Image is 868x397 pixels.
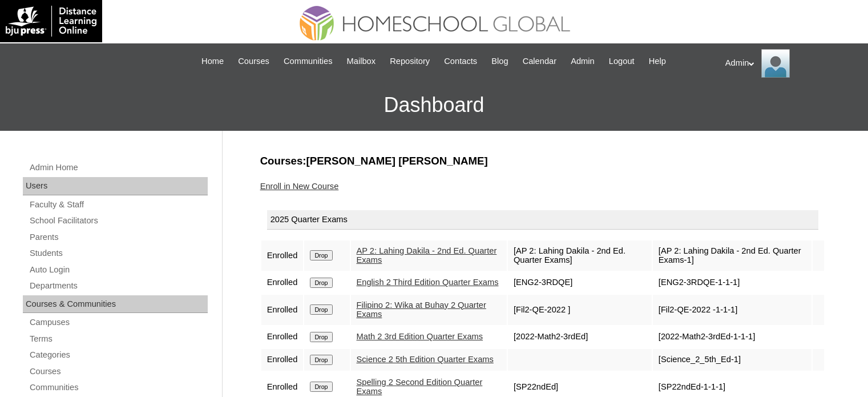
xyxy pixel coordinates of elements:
[491,55,508,68] span: Blog
[357,278,499,287] a: English 2 Third Edition Quarter Exams
[261,240,304,271] td: Enrolled
[29,315,208,330] a: Campuses
[653,272,812,294] td: [ENG2-3RDQE-1-1-1]
[310,382,332,392] input: Drop
[517,55,562,68] a: Calendar
[357,332,483,341] a: Math 2 3rd Edition Quarter Exams
[310,278,332,288] input: Drop
[284,55,333,68] span: Communities
[725,49,857,78] div: Admin
[508,272,652,294] td: [ENG2-3RDQE]
[23,295,208,314] div: Courses & Communities
[761,49,790,78] img: Admin Homeschool Global
[29,230,208,244] a: Parents
[29,279,208,293] a: Departments
[29,198,208,212] a: Faculty & Staff
[260,182,339,191] a: Enroll in New Course
[6,6,96,37] img: logo-white.png
[29,380,208,395] a: Communities
[357,246,497,265] a: AP 2: Lahing Dakila - 2nd Ed. Quarter Exams
[29,161,208,175] a: Admin Home
[649,55,666,68] span: Help
[347,55,376,68] span: Mailbox
[29,246,208,260] a: Students
[384,55,435,68] a: Repository
[603,55,640,68] a: Logout
[653,295,812,325] td: [Fil2-QE-2022 -1-1-1]
[571,55,595,68] span: Admin
[29,332,208,346] a: Terms
[565,55,600,68] a: Admin
[261,295,304,325] td: Enrolled
[341,55,382,68] a: Mailbox
[444,55,477,68] span: Contacts
[653,349,812,371] td: [Science_2_5th_Ed-1]
[310,355,332,365] input: Drop
[261,349,304,371] td: Enrolled
[310,332,332,342] input: Drop
[267,210,818,230] div: 2025 Quarter Exams
[310,304,332,315] input: Drop
[508,326,652,348] td: [2022-Math2-3rdEd]
[261,326,304,348] td: Enrolled
[653,326,812,348] td: [2022-Math2-3rdEd-1-1-1]
[357,355,494,364] a: Science 2 5th Edition Quarter Exams
[201,55,224,68] span: Home
[232,55,275,68] a: Courses
[643,55,672,68] a: Help
[486,55,514,68] a: Blog
[310,250,332,260] input: Drop
[29,214,208,228] a: School Facilitators
[238,55,269,68] span: Courses
[29,364,208,379] a: Courses
[29,263,208,277] a: Auto Login
[278,55,338,68] a: Communities
[508,240,652,271] td: [AP 2: Lahing Dakila - 2nd Ed. Quarter Exams]
[196,55,229,68] a: Home
[357,300,486,319] a: Filipino 2: Wika at Buhay 2 Quarter Exams
[23,177,208,195] div: Users
[523,55,556,68] span: Calendar
[508,295,652,325] td: [Fil2-QE-2022 ]
[29,348,208,362] a: Categories
[390,55,430,68] span: Repository
[260,154,825,169] h3: Courses:[PERSON_NAME] [PERSON_NAME]
[357,378,483,396] a: Spelling 2 Second Edition Quarter Exams
[438,55,483,68] a: Contacts
[653,240,812,271] td: [AP 2: Lahing Dakila - 2nd Ed. Quarter Exams-1]
[261,272,304,294] td: Enrolled
[6,79,862,131] h3: Dashboard
[609,55,635,68] span: Logout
